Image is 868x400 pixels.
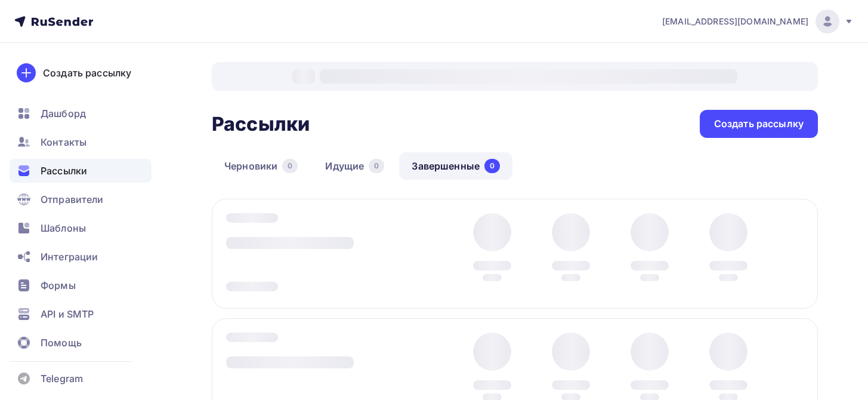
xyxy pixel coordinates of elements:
[313,152,397,180] a: Идущие0
[41,192,104,207] span: Отправители
[714,117,804,131] div: Создать рассылку
[10,273,152,297] a: Формы
[41,250,98,264] span: Интеграции
[41,278,76,293] span: Формы
[212,152,310,180] a: Черновики0
[10,101,152,125] a: Дашборд
[212,112,310,136] h2: Рассылки
[41,371,83,386] span: Telegram
[399,152,512,180] a: Завершенные0
[10,159,152,183] a: Рассылки
[10,216,152,240] a: Шаблоны
[41,307,94,321] span: API и SMTP
[41,106,86,121] span: Дашборд
[662,16,808,27] span: [EMAIL_ADDRESS][DOMAIN_NAME]
[10,187,152,211] a: Отправители
[41,164,87,178] span: Рассылки
[41,221,86,235] span: Шаблоны
[369,159,384,173] div: 0
[282,159,298,173] div: 0
[662,10,854,33] a: [EMAIL_ADDRESS][DOMAIN_NAME]
[10,130,152,154] a: Контакты
[484,159,500,173] div: 0
[43,66,131,80] div: Создать рассылку
[41,336,82,350] span: Помощь
[41,135,87,149] span: Контакты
